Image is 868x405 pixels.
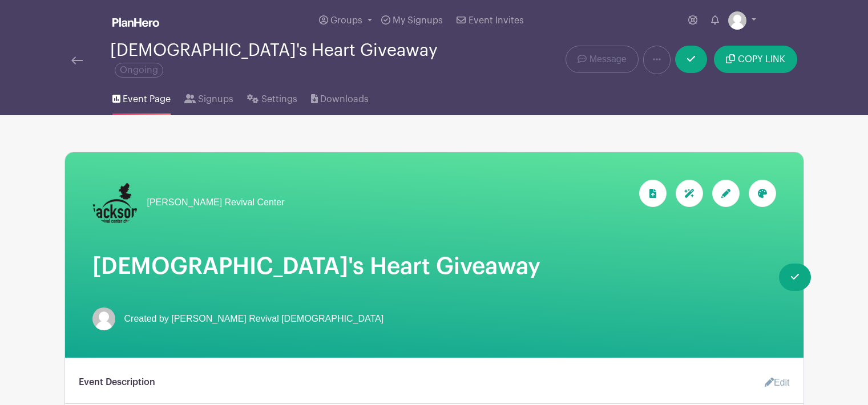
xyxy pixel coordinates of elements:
[393,16,443,25] span: My Signups
[261,92,297,106] span: Settings
[110,41,480,79] div: [DEMOGRAPHIC_DATA]'s Heart Giveaway
[311,79,369,115] a: Downloads
[92,180,285,225] a: [PERSON_NAME] Revival Center
[714,46,797,73] button: COPY LINK
[92,180,138,225] img: JRC%20Vertical%20Logo.png
[92,307,115,330] img: default-ce2991bfa6775e67f084385cd625a349d9dcbb7a52a09fb2fda1e96e2d18dcdb.png
[115,63,163,78] span: Ongoing
[198,92,233,106] span: Signups
[71,56,83,64] img: back-arrow-29a5d9b10d5bd6ae65dc969a981735edf675c4d7a1fe02e03b50dbd4ba3cdb55.svg
[147,196,285,209] span: [PERSON_NAME] Revival Center
[320,92,369,106] span: Downloads
[738,55,785,64] span: COPY LINK
[469,16,524,25] span: Event Invites
[566,46,638,73] a: Message
[112,18,159,27] img: logo_white-6c42ec7e38ccf1d336a20a19083b03d10ae64f83f12c07503d8b9e83406b4c7d.svg
[590,52,627,66] span: Message
[184,79,233,115] a: Signups
[728,11,746,30] img: default-ce2991bfa6775e67f084385cd625a349d9dcbb7a52a09fb2fda1e96e2d18dcdb.png
[124,312,384,326] span: Created by [PERSON_NAME] Revival [DEMOGRAPHIC_DATA]
[247,79,297,115] a: Settings
[756,371,790,394] a: Edit
[330,16,362,25] span: Groups
[123,92,171,106] span: Event Page
[79,377,155,388] h6: Event Description
[92,253,776,280] h1: [DEMOGRAPHIC_DATA]'s Heart Giveaway
[112,79,171,115] a: Event Page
